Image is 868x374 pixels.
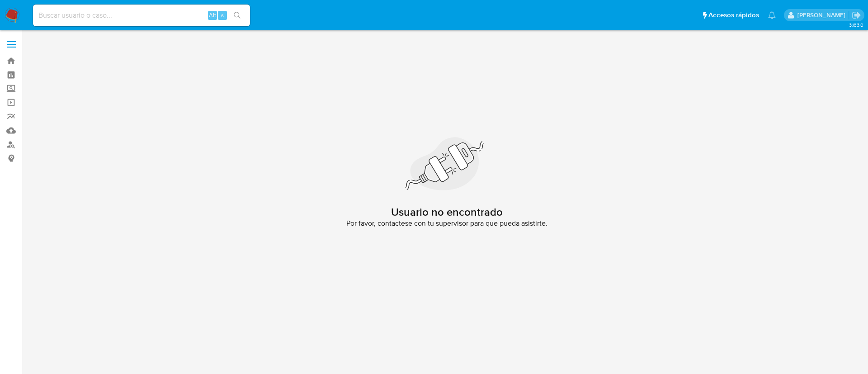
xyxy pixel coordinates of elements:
a: Notificaciones [768,11,776,19]
span: s [221,11,224,19]
span: Alt [209,11,216,19]
span: Por favor, contactese con tu supervisor para que pueda asistirte. [346,219,547,228]
h2: Usuario no encontrado [391,205,503,219]
button: search-icon [228,9,246,22]
p: fernando.ftapiamartinez@mercadolibre.com.mx [797,11,849,19]
input: Buscar usuario o caso... [33,9,250,21]
span: Accesos rápidos [708,10,759,20]
a: Salir [852,10,861,20]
